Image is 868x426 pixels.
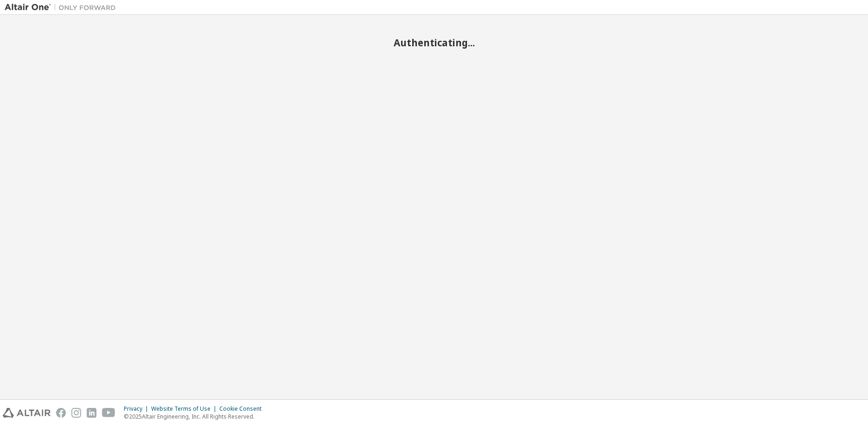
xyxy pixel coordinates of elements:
[5,3,121,12] img: Altair One
[102,408,115,418] img: youtube.svg
[3,408,51,418] img: altair_logo.svg
[87,408,96,418] img: linkedin.svg
[71,408,81,418] img: instagram.svg
[219,405,267,413] div: Cookie Consent
[56,408,66,418] img: facebook.svg
[5,37,863,49] h2: Authenticating...
[151,405,219,413] div: Website Terms of Use
[124,405,151,413] div: Privacy
[124,413,267,420] p: © 2025 Altair Engineering, Inc. All Rights Reserved.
